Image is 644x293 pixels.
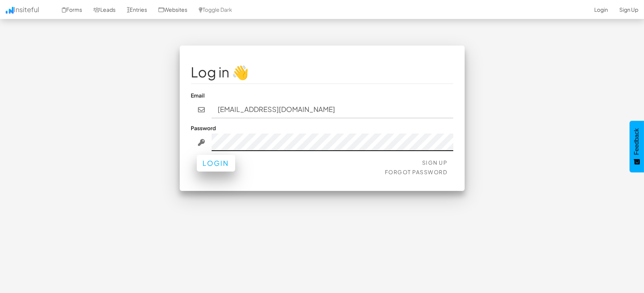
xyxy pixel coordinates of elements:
a: Forgot Password [385,169,448,175]
label: Email [191,91,205,99]
img: icon.png [6,7,14,14]
span: Feedback [633,128,640,155]
button: Feedback - Show survey [630,121,644,172]
input: john@doe.com [212,101,453,118]
label: Password [191,124,216,132]
button: Login [197,155,235,172]
h1: Log in 👋 [191,65,453,80]
a: Sign Up [422,159,448,166]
